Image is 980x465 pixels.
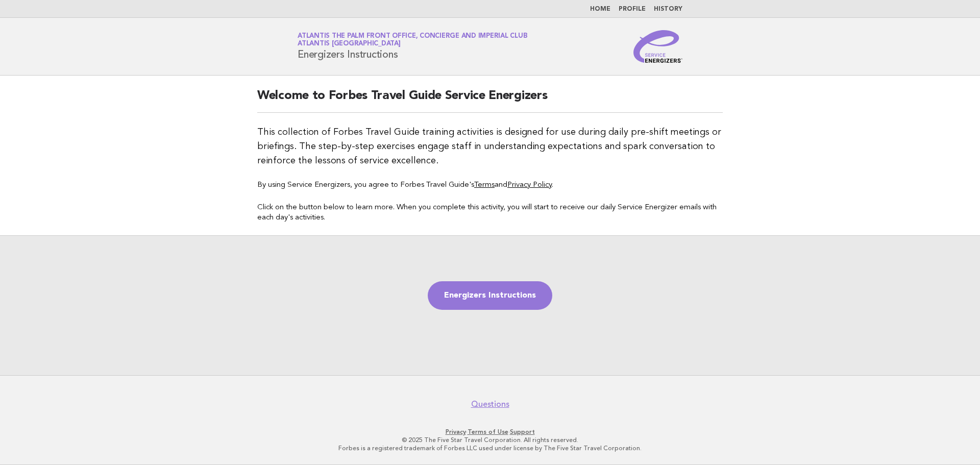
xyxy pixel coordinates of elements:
[446,428,466,435] a: Privacy
[474,181,495,189] a: Terms
[590,6,610,12] a: Home
[257,88,723,113] h2: Welcome to Forbes Travel Guide Service Energizers
[633,30,682,63] img: Service Energizers
[298,41,401,47] span: Atlantis [GEOGRAPHIC_DATA]
[428,281,552,310] a: Energizers Instructions
[178,444,802,452] p: Forbes is a registered trademark of Forbes LLC used under license by The Five Star Travel Corpora...
[298,33,527,60] h1: Energizers Instructions
[257,125,723,168] p: This collection of Forbes Travel Guide training activities is designed for use during daily pre-s...
[178,436,802,444] p: © 2025 The Five Star Travel Corporation. All rights reserved.
[654,6,682,12] a: History
[507,181,552,189] a: Privacy Policy
[468,428,508,435] a: Terms of Use
[471,399,509,409] a: Questions
[619,6,646,12] a: Profile
[510,428,535,435] a: Support
[257,203,723,223] p: Click on the button below to learn more. When you complete this activity, you will start to recei...
[178,428,802,436] p: · ·
[298,33,527,47] a: Atlantis The Palm Front Office, Concierge and Imperial ClubAtlantis [GEOGRAPHIC_DATA]
[257,180,723,190] p: By using Service Energizers, you agree to Forbes Travel Guide's and .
